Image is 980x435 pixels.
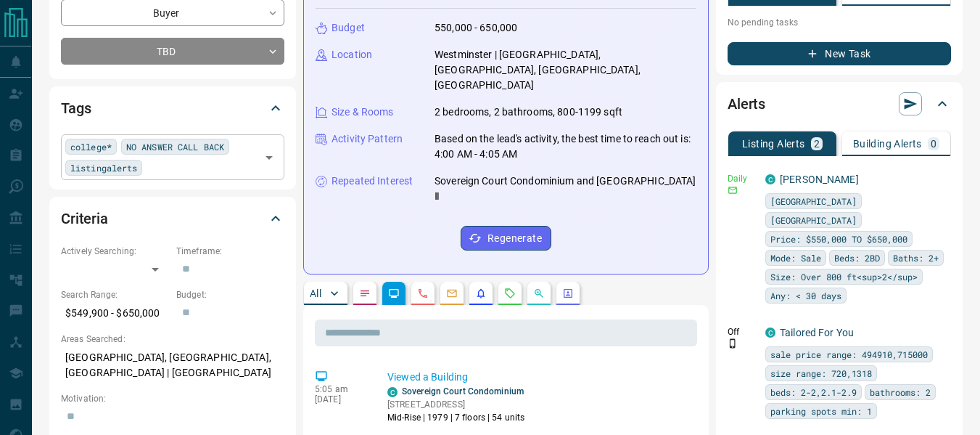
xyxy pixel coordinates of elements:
a: [PERSON_NAME] [780,174,859,185]
span: parking spots min: 1 [770,404,872,418]
span: Mode: Sale [770,251,821,265]
button: Regenerate [461,226,551,251]
p: Building Alerts [853,139,922,149]
svg: Email [728,185,738,195]
span: Beds: 2BD [834,251,880,265]
div: TBD [61,38,284,65]
h2: Alerts [728,92,765,115]
span: college* [70,139,112,154]
svg: Opportunities [533,288,545,299]
span: bathrooms: 2 [870,385,931,399]
p: [GEOGRAPHIC_DATA], [GEOGRAPHIC_DATA], [GEOGRAPHIC_DATA] | [GEOGRAPHIC_DATA] [61,346,284,385]
h2: Tags [61,97,91,120]
span: Size: Over 800 ft<sup>2</sup> [770,269,918,284]
span: listingalerts [70,160,137,175]
svg: Agent Actions [562,288,574,299]
p: Areas Searched: [61,333,284,346]
p: Daily [728,172,757,185]
button: Open [259,147,279,168]
svg: Emails [446,288,458,299]
span: Any: < 30 days [770,288,841,303]
p: Size & Rooms [332,105,394,120]
p: Listing Alerts [742,139,805,149]
span: [GEOGRAPHIC_DATA] [770,194,857,208]
a: Tailored For You [780,327,854,338]
p: Mid-Rise | 1979 | 7 floors | 54 units [387,411,524,424]
p: 5:05 am [315,384,366,394]
svg: Requests [504,288,516,299]
div: condos.ca [765,328,775,338]
span: NO ANSWER CALL BACK [126,139,224,154]
p: Repeated Interest [332,174,413,189]
p: 2 bedrooms, 2 bathrooms, 800-1199 sqft [435,105,622,120]
div: Criteria [61,201,284,236]
div: Alerts [728,86,951,121]
span: beds: 2-2,2.1-2.9 [770,385,857,399]
span: Price: $550,000 TO $650,000 [770,232,907,246]
span: size range: 720,1318 [770,366,872,381]
p: No pending tasks [728,12,951,33]
a: Sovereign Court Condominium [402,386,524,397]
p: Sovereign Court Condominium and [GEOGRAPHIC_DATA] Ⅱ [435,174,696,204]
div: Tags [61,91,284,126]
button: New Task [728,42,951,65]
p: Actively Searching: [61,245,169,258]
p: Based on the lead's activity, the best time to reach out is: 4:00 AM - 4:05 AM [435,131,696,162]
span: sale price range: 494910,715000 [770,347,928,362]
p: Budget: [176,288,284,301]
span: Baths: 2+ [893,251,939,265]
p: 550,000 - 650,000 [435,20,517,36]
p: Viewed a Building [387,370,691,385]
div: condos.ca [387,387,398,397]
p: Westminster | [GEOGRAPHIC_DATA], [GEOGRAPHIC_DATA], [GEOGRAPHIC_DATA], [GEOGRAPHIC_DATA] [435,47,696,93]
p: 2 [814,139,820,149]
p: Budget [332,20,365,36]
p: [DATE] [315,394,366,404]
h2: Criteria [61,207,108,230]
p: 0 [931,139,936,149]
p: Location [332,47,372,62]
p: Off [728,325,757,338]
div: condos.ca [765,174,775,184]
p: Motivation: [61,392,284,405]
p: Timeframe: [176,245,284,258]
svg: Calls [417,288,429,299]
p: Activity Pattern [332,131,403,147]
p: Search Range: [61,288,169,301]
span: [GEOGRAPHIC_DATA] [770,213,857,227]
p: [STREET_ADDRESS] [387,398,524,411]
svg: Listing Alerts [475,288,487,299]
svg: Lead Browsing Activity [388,288,400,299]
svg: Notes [359,288,371,299]
svg: Push Notification Only [728,338,738,349]
p: All [310,288,321,298]
p: $549,900 - $650,000 [61,301,169,325]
